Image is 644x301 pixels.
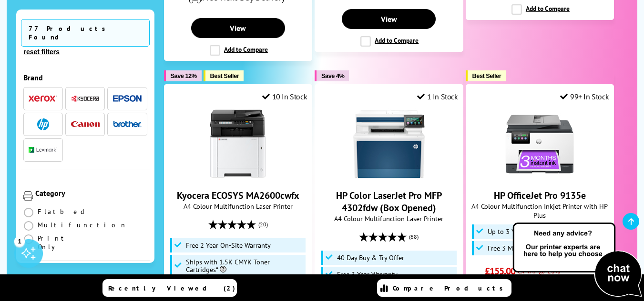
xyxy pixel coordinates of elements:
[68,118,102,131] button: Canon
[471,202,609,220] span: A4 Colour Multifunction Inkjet Printer with HP Plus
[186,242,271,249] span: Free 2 Year On-Site Warranty
[29,147,57,153] img: Lexmark
[204,70,244,81] button: Best Seller
[29,96,57,102] img: Xerox
[511,221,644,299] img: Open Live Chat window
[262,92,307,101] div: 10 In Stock
[23,191,33,201] img: Category
[202,108,274,180] img: Kyocera ECOSYS MA2600cwfx
[409,228,419,246] span: (68)
[210,72,239,79] span: Best Seller
[110,92,144,105] button: Epson
[113,95,142,102] img: Epson
[472,72,501,79] span: Best Seller
[108,284,235,292] span: Recently Viewed (2)
[353,108,425,180] img: HP Color LaserJet Pro MFP 4302fdw (Box Opened)
[14,236,25,246] div: 1
[315,70,349,81] button: Save 4%
[494,189,586,202] a: HP OfficeJet Pro 9135e
[417,92,458,101] div: 1 In Stock
[164,70,202,81] button: Save 12%
[360,36,419,47] label: Add to Compare
[210,45,268,56] label: Add to Compare
[35,188,147,198] div: Category
[71,121,100,127] img: Canon
[504,172,575,182] a: HP OfficeJet Pro 9135e
[38,221,127,229] span: Multifunction
[560,92,609,101] div: 99+ In Stock
[186,258,303,273] span: Ships with 1.5K CMYK Toner Cartridges*
[191,18,285,38] a: View
[37,118,49,130] img: HP
[38,207,88,216] span: Flatbed
[393,284,508,292] span: Compare Products
[177,189,299,202] a: Kyocera ECOSYS MA2600cwfx
[21,19,150,47] span: 77 Products Found
[320,214,458,223] span: A4 Colour Multifunction Laser Printer
[113,121,142,127] img: Brother
[511,4,570,15] label: Add to Compare
[26,144,60,156] button: Lexmark
[26,92,60,105] button: Xerox
[485,265,516,277] span: £155.00
[321,72,344,79] span: Save 4%
[71,95,100,102] img: Kyocera
[202,172,274,182] a: Kyocera ECOSYS MA2600cwfx
[488,244,577,252] span: Free 3 Month Instant Ink Trial*
[258,215,268,233] span: (20)
[377,279,511,297] a: Compare Products
[171,72,197,79] span: Save 12%
[102,279,237,297] a: Recently Viewed (2)
[466,70,506,81] button: Best Seller
[23,73,147,82] div: Brand
[110,118,144,131] button: Brother
[21,48,62,56] button: reset filters
[353,172,425,182] a: HP Color LaserJet Pro MFP 4302fdw (Box Opened)
[504,108,575,180] img: HP OfficeJet Pro 9135e
[488,228,587,235] span: Up to 3 Years Extended Warranty*
[337,254,404,262] span: 40 Day Buy & Try Offer
[38,234,85,251] span: Print Only
[169,202,307,211] span: A4 Colour Multifunction Laser Printer
[337,271,398,278] span: Free 3 Year Warranty
[336,189,442,214] a: HP Color LaserJet Pro MFP 4302fdw (Box Opened)
[26,118,60,131] button: HP
[342,9,436,29] a: View
[68,92,102,105] button: Kyocera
